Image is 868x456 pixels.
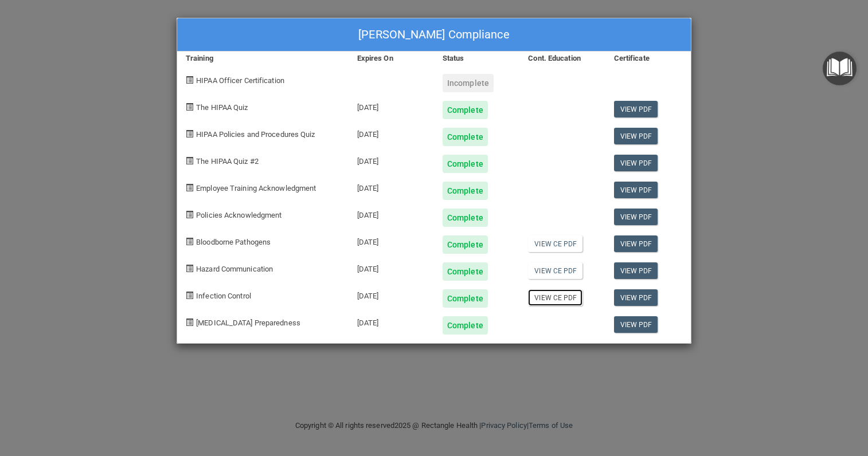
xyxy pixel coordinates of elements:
[196,103,248,112] span: The HIPAA Quiz
[196,292,251,300] span: Infection Control
[196,238,271,246] span: Bloodborne Pathogens
[443,101,488,119] div: Complete
[443,155,488,173] div: Complete
[614,209,658,225] a: View PDF
[349,173,434,200] div: [DATE]
[349,52,434,65] div: Expires On
[614,101,658,117] a: View PDF
[196,184,316,192] span: Employee Training Acknowledgment
[519,52,605,65] div: Cont. Education
[196,319,300,327] span: [MEDICAL_DATA] Preparedness
[443,128,488,146] div: Complete
[443,316,488,335] div: Complete
[349,281,434,308] div: [DATE]
[614,235,658,252] a: View PDF
[349,200,434,227] div: [DATE]
[443,74,494,92] div: Incomplete
[823,52,857,85] button: Open Resource Center
[349,254,434,281] div: [DATE]
[349,308,434,335] div: [DATE]
[349,92,434,119] div: [DATE]
[614,289,658,306] a: View PDF
[349,227,434,254] div: [DATE]
[614,182,658,198] a: View PDF
[605,52,691,65] div: Certificate
[196,211,281,219] span: Policies Acknowledgment
[443,289,488,308] div: Complete
[177,52,349,65] div: Training
[349,146,434,173] div: [DATE]
[614,316,658,333] a: View PDF
[443,235,488,254] div: Complete
[196,130,315,139] span: HIPAA Policies and Procedures Quiz
[443,182,488,200] div: Complete
[614,262,658,279] a: View PDF
[196,265,273,273] span: Hazard Communication
[528,262,582,279] a: View CE PDF
[196,157,259,166] span: The HIPAA Quiz #2
[196,76,284,85] span: HIPAA Officer Certification
[528,235,582,252] a: View CE PDF
[443,209,488,227] div: Complete
[443,262,488,281] div: Complete
[614,155,658,171] a: View PDF
[434,52,519,65] div: Status
[177,18,691,52] div: [PERSON_NAME] Compliance
[528,289,582,306] a: View CE PDF
[349,119,434,146] div: [DATE]
[614,128,658,144] a: View PDF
